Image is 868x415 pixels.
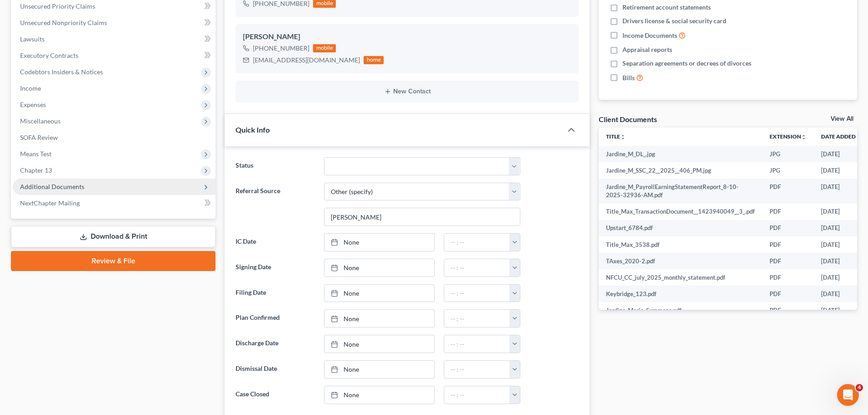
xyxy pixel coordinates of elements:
a: Download & Print [11,226,216,247]
a: Lawsuits [13,31,216,47]
td: Jardine_M_SSC_22__2025__406_PM.jpg [599,162,762,179]
td: Jardine_Mario_Summons.pdf [599,302,762,318]
a: Review & File [11,251,216,271]
span: Means Test [20,150,51,158]
input: Other Referral Source [324,208,520,225]
label: Dismissal Date [231,360,319,379]
a: Date Added expand_more [821,133,862,140]
iframe: Intercom live chat [837,384,859,406]
input: -- : -- [444,310,510,327]
span: Drivers license & social security card [622,16,726,26]
span: 4 [856,384,863,391]
td: PDF [762,286,814,302]
td: Title_Max_3538.pdf [599,236,762,253]
td: TAxes_2020-2.pdf [599,253,762,269]
td: PDF [762,302,814,318]
td: PDF [762,220,814,236]
span: Miscellaneous [20,117,61,125]
div: home [364,56,384,64]
input: -- : -- [444,335,510,353]
span: Bills [622,73,635,82]
label: Discharge Date [231,335,319,353]
span: Executory Contracts [20,51,78,59]
span: SOFA Review [20,133,58,141]
label: Signing Date [231,259,319,277]
span: Separation agreements or decrees of divorces [622,59,751,68]
a: NextChapter Mailing [13,195,216,211]
a: Extensionunfold_more [770,133,806,140]
input: -- : -- [444,386,510,404]
label: Filing Date [231,284,319,302]
span: Codebtors Insiders & Notices [20,68,103,76]
td: Jardine_M_PayrollEarningStatementReport_8-10-2025-32936-AM.pdf [599,179,762,204]
td: PDF [762,253,814,269]
td: NFCU_CC_july_2025_monthly_statement.pdf [599,269,762,286]
input: -- : -- [444,234,510,251]
a: None [324,234,434,251]
label: Status [231,157,319,175]
input: -- : -- [444,361,510,378]
div: [PHONE_NUMBER] [253,44,309,53]
td: Title_Max_TransactionDocument__1423940049__3_.pdf [599,204,762,220]
span: Unsecured Priority Claims [20,2,95,10]
a: Executory Contracts [13,47,216,64]
span: Additional Documents [20,183,84,190]
label: Referral Source [231,183,319,226]
div: [PERSON_NAME] [243,31,571,42]
span: Lawsuits [20,35,45,43]
div: mobile [313,44,336,52]
span: Unsecured Nonpriority Claims [20,19,107,26]
div: [EMAIL_ADDRESS][DOMAIN_NAME] [253,56,360,65]
span: Income Documents [622,31,677,40]
i: unfold_more [801,134,806,140]
td: PDF [762,236,814,253]
span: Quick Info [236,125,270,134]
span: NextChapter Mailing [20,199,80,207]
a: None [324,285,434,302]
td: PDF [762,179,814,204]
a: Unsecured Nonpriority Claims [13,15,216,31]
button: New Contact [243,88,571,95]
label: Plan Confirmed [231,309,319,328]
a: None [324,259,434,277]
a: SOFA Review [13,129,216,146]
a: View All [831,116,853,122]
td: Jardine_M_DL_.jpg [599,146,762,162]
a: None [324,335,434,353]
a: Titleunfold_more [606,133,626,140]
a: None [324,361,434,378]
a: None [324,386,434,404]
i: expand_more [857,134,862,140]
span: Income [20,84,41,92]
label: IC Date [231,233,319,251]
td: PDF [762,269,814,286]
span: Appraisal reports [622,45,672,54]
input: -- : -- [444,285,510,302]
a: None [324,310,434,327]
div: Client Documents [599,114,657,124]
input: -- : -- [444,259,510,277]
span: Expenses [20,101,46,108]
td: PDF [762,204,814,220]
label: Case Closed [231,386,319,404]
span: Chapter 13 [20,166,52,174]
td: JPG [762,146,814,162]
i: unfold_more [620,134,626,140]
span: Retirement account statements [622,3,711,12]
td: Keybridge_123.pdf [599,286,762,302]
td: Upstart_6784.pdf [599,220,762,236]
td: JPG [762,162,814,179]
